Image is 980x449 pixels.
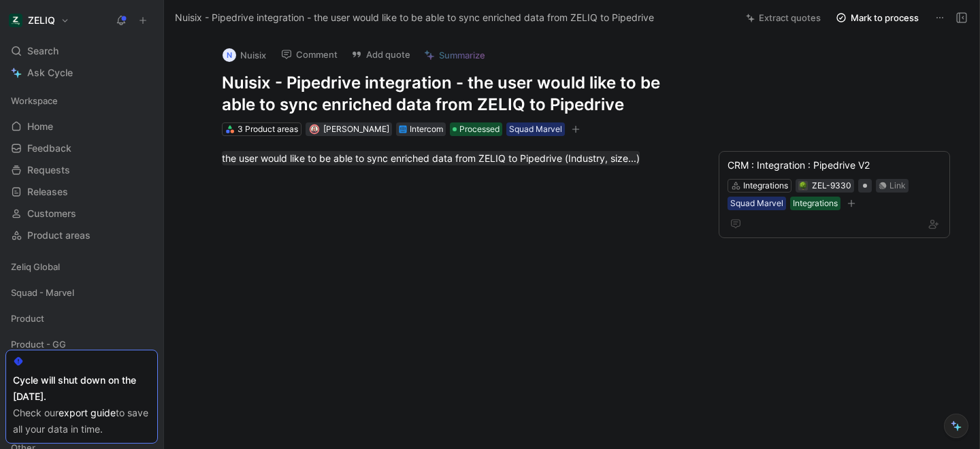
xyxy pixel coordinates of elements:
[5,138,158,159] a: Feedback
[11,312,44,325] span: Product
[459,122,500,136] span: Processed
[5,90,158,111] div: Workspace
[5,256,158,277] div: Zeliq Global
[11,94,58,107] span: Workspace
[743,179,788,193] div: Integrations
[5,225,158,246] a: Product areas
[5,256,158,281] div: Zeliq Global
[27,43,59,59] span: Search
[310,125,318,133] img: avatar
[27,185,68,199] span: Releases
[793,197,838,210] div: Integrations
[439,49,485,61] span: Summarize
[238,122,298,136] div: 3 Product areas
[13,372,150,405] div: Cycle will shut down on the [DATE].
[216,45,272,65] button: NNuisix
[5,203,158,224] a: Customers
[345,45,416,64] button: Add quote
[728,157,941,173] div: CRM : Integration : Pipedrive V2
[59,407,116,418] a: export guide
[11,337,66,351] span: Product - GG
[28,14,55,27] h1: ZELIQ
[222,151,640,165] mark: the user would like to be able to sync enriched data from ZELIQ to Pipedrive (Industry, size...)
[275,45,344,64] button: Comment
[410,122,443,136] div: Intercom
[5,11,73,30] button: ZELIQZELIQ
[5,182,158,202] a: Releases
[812,179,851,193] div: ZEL-9330
[5,334,158,359] div: Product - GG
[11,286,74,299] span: Squad - Marvel
[5,282,158,303] div: Squad - Marvel
[509,122,562,136] div: Squad Marvel
[5,63,158,83] a: Ask Cycle
[27,207,76,220] span: Customers
[799,182,807,190] img: 🌳
[323,124,389,134] span: [PERSON_NAME]
[5,41,158,61] div: Search
[5,334,158,354] div: Product - GG
[27,163,70,177] span: Requests
[5,116,158,137] a: Home
[223,48,236,62] div: N
[798,181,808,190] button: 🌳
[5,308,158,329] div: Product
[830,8,925,27] button: Mark to process
[27,229,91,242] span: Product areas
[27,120,53,133] span: Home
[13,405,150,437] div: Check our to save all your data in time.
[5,282,158,307] div: Squad - Marvel
[9,14,22,27] img: ZELIQ
[889,179,906,193] div: Link
[222,72,693,116] h1: Nuisix - Pipedrive integration - the user would like to be able to sync enriched data from ZELIQ ...
[418,46,491,65] button: Summarize
[175,10,654,26] span: Nuisix - Pipedrive integration - the user would like to be able to sync enriched data from ZELIQ ...
[740,8,827,27] button: Extract quotes
[450,122,502,136] div: Processed
[11,260,60,273] span: Zeliq Global
[5,160,158,180] a: Requests
[27,142,71,155] span: Feedback
[27,65,73,81] span: Ask Cycle
[5,308,158,333] div: Product
[730,197,783,210] div: Squad Marvel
